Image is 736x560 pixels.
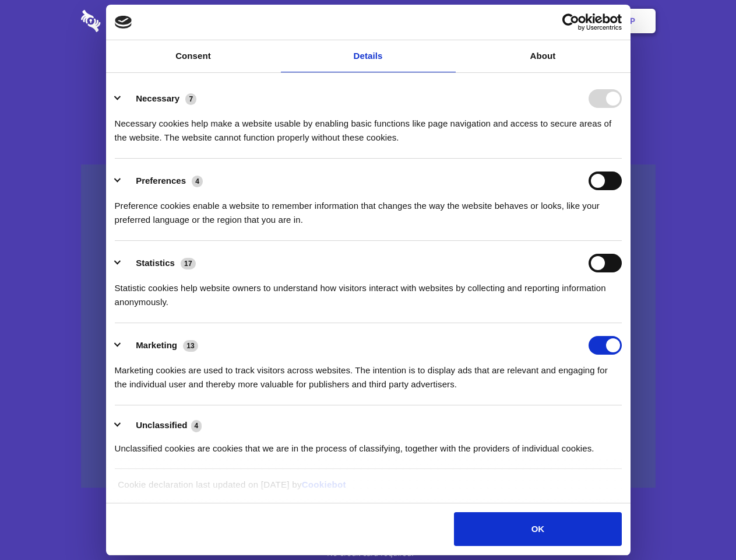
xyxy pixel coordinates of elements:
button: Unclassified (4) [115,418,209,433]
label: Preferences [136,176,186,185]
img: logo [115,16,132,29]
a: Contact [473,3,526,39]
div: Necessary cookies help make a website usable by enabling basic functions like page navigation and... [115,108,622,145]
a: Consent [106,40,281,72]
button: OK [454,512,621,546]
span: 4 [192,176,203,187]
div: Statistic cookies help website owners to understand how visitors interact with websites by collec... [115,272,622,309]
div: Unclassified cookies are cookies that we are in the process of classifying, together with the pro... [115,433,622,456]
span: 17 [181,258,196,269]
h1: Eliminate Slack Data Loss. [81,52,656,94]
label: Statistics [136,258,175,268]
span: 7 [185,93,196,105]
label: Necessary [136,93,179,103]
label: Marketing [136,340,177,350]
a: Details [281,40,456,72]
a: Login [529,3,579,39]
button: Preferences (4) [115,171,210,190]
button: Marketing (13) [115,336,206,355]
a: Usercentrics Cookiebot - opens in a new window [520,13,622,31]
span: 13 [183,340,198,352]
span: 4 [191,420,202,432]
iframe: Drift Widget Chat Controller [678,502,722,546]
h4: Auto-redaction of sensitive data, encrypted data sharing and self-destructing private chats. Shar... [81,106,656,145]
div: Marketing cookies are used to track visitors across websites. The intention is to display ads tha... [115,355,622,391]
div: Preference cookies enable a website to remember information that changes the way the website beha... [115,190,622,227]
img: logo-wordmark-white-trans-d4663122ce5f474addd5e946df7df03e33cb6a1c49d2221995e7729f52c070b2.svg [81,10,181,32]
div: Cookie declaration last updated on [DATE] by [109,478,627,501]
a: Cookiebot [302,480,346,489]
button: Necessary (7) [115,89,204,108]
button: Statistics (17) [115,254,203,272]
a: About [456,40,631,72]
a: Pricing [342,3,393,39]
a: Wistia video thumbnail [81,164,656,488]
